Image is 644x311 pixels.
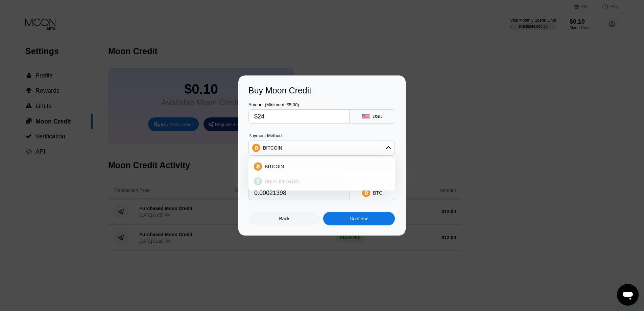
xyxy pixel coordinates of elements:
div: USDT on TRON [251,175,393,188]
div: Continue [323,212,395,225]
div: USD [373,114,383,119]
div: BTC [373,190,382,196]
div: BITCOIN [263,145,282,151]
div: Back [279,216,290,221]
div: Amount (Minimum: $5.00) [248,102,350,107]
div: Back [248,212,320,225]
span: BITCOIN [265,164,284,169]
div: BITCOIN [251,160,393,173]
div: Buy Moon Credit [248,86,396,95]
div: Payment Method [248,133,395,138]
span: USDT on TRON [265,179,299,184]
iframe: Button to launch messaging window [617,284,639,306]
input: $0.00 [254,110,344,123]
div: Continue [350,216,368,221]
div: BITCOIN [249,141,395,155]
